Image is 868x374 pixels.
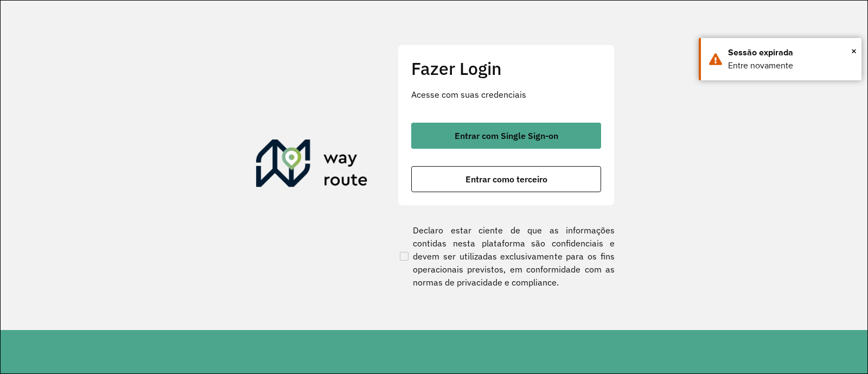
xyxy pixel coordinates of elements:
span: Entrar como terceiro [465,175,547,183]
p: Acesse com suas credenciais [411,88,601,101]
label: Declaro estar ciente de que as informações contidas nesta plataforma são confidenciais e devem se... [398,224,615,289]
button: button [411,123,601,149]
button: Close [851,43,857,59]
div: Entre novamente [728,59,853,72]
h2: Fazer Login [411,58,601,79]
img: Roteirizador AmbevTech [256,140,368,192]
span: × [851,43,857,59]
div: Sessão expirada [728,46,853,59]
span: Entrar com Single Sign-on [455,131,558,140]
button: button [411,166,601,192]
